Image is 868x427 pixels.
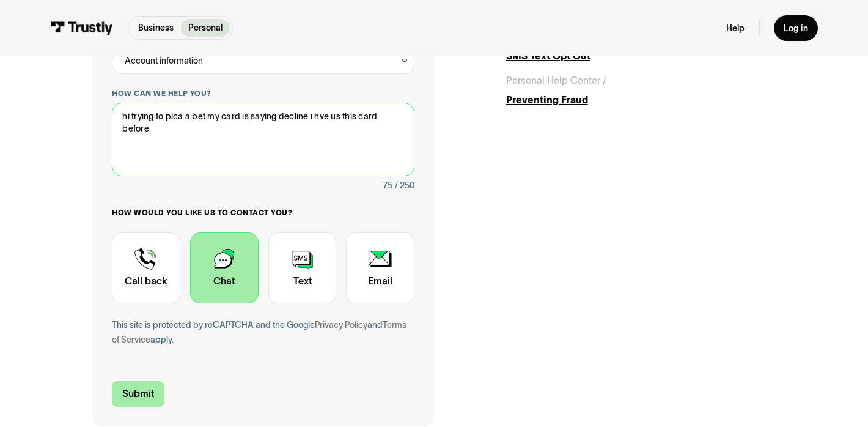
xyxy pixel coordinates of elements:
a: Personal Help Center /Preventing Fraud [506,73,776,108]
a: Log in [774,15,818,41]
div: This site is protected by reCAPTCHA and the Google and apply. [112,318,414,347]
p: Personal [188,21,223,34]
a: Privacy Policy [315,320,367,330]
div: Log in [784,23,808,34]
label: How can we help you? [112,89,414,98]
div: / 250 [395,179,414,193]
aside: Language selected: English (United States) [12,407,73,423]
p: Business [138,21,174,34]
a: Help [726,23,745,34]
a: Terms of Service [112,320,406,344]
a: Business [131,19,181,37]
div: Account information [125,54,203,69]
a: Personal [181,19,230,37]
div: Account information [112,50,414,74]
img: Trustly Logo [50,21,114,35]
div: Personal Help Center / [506,73,606,88]
label: How would you like us to contact you? [112,208,414,218]
ul: Language list [24,408,73,423]
input: Submit [112,381,164,407]
div: Preventing Fraud [506,93,776,108]
div: 75 [383,179,392,193]
div: SMS Text Opt Out [506,49,776,64]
